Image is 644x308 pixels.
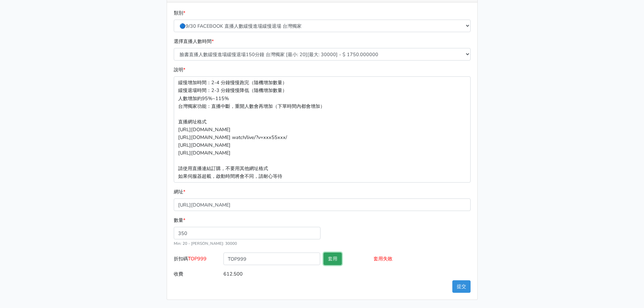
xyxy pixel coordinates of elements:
label: 選擇直播人數時間 [174,38,214,45]
button: 套用 [324,253,342,265]
label: 數量 [174,216,185,224]
span: TOP999 [188,255,207,262]
p: 緩慢增加時間：2-4 分鐘慢慢跑完（隨機增加數量） 緩慢退場時間：2-3 分鐘慢慢降低（隨機增加數量） 人數增加約95%~115% 台灣獨家功能：直播中斷，重開人數會再增加（下單時間內都會增加）... [174,76,471,183]
button: 提交 [452,280,471,293]
input: 這邊填入網址 [174,198,471,211]
small: Min: 20 - [PERSON_NAME]: 30000 [174,241,237,246]
label: 類別 [174,9,185,17]
label: 說明 [174,66,185,74]
label: 折扣碼 [172,253,222,268]
label: 收費 [172,268,222,280]
label: 網址 [174,188,185,196]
